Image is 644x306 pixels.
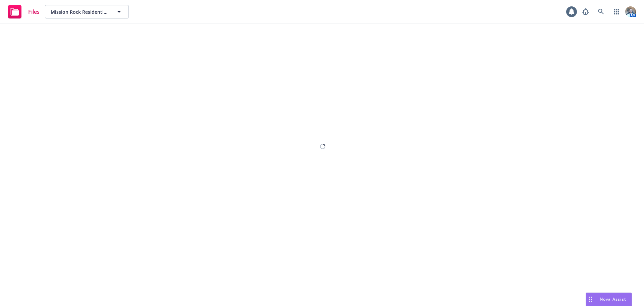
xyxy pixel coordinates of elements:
a: Files [5,2,42,21]
a: Switch app [610,5,623,18]
img: photo [625,6,636,17]
span: Nova Assist [600,296,626,302]
a: Report a Bug [579,5,592,18]
span: Files [28,9,40,14]
a: Search [594,5,608,18]
div: Drag to move [586,293,594,306]
button: Nova Assist [586,293,632,306]
span: Mission Rock Residential, LLC [51,8,109,15]
button: Mission Rock Residential, LLC [45,5,129,18]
